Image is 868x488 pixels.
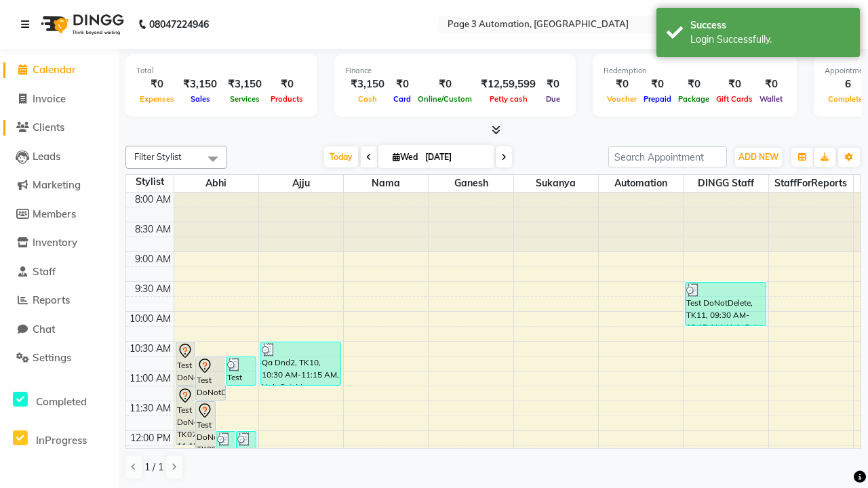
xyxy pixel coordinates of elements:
span: Marketing [33,178,81,191]
a: Calendar [3,62,115,78]
div: ₹0 [756,77,786,92]
span: Ganesh [429,175,513,192]
a: Chat [3,322,115,338]
div: ₹0 [640,77,675,92]
span: Wed [389,152,421,162]
div: Test DoNotDelete, TK14, 12:00 PM-12:45 PM, Hair Cut-Men [237,432,256,474]
span: Expenses [136,94,178,104]
span: Online/Custom [414,94,475,104]
div: ₹0 [675,77,713,92]
div: Test DoNotDelete, TK09, 11:30 AM-12:30 PM, Hair Cut-Women [196,402,215,460]
span: Abhi [174,175,258,192]
div: Total [136,65,307,77]
a: Members [3,207,115,222]
div: ₹0 [390,77,414,92]
span: Ajju [259,175,343,192]
a: Staff [3,264,115,280]
div: ₹0 [267,77,307,92]
div: ₹0 [713,77,756,92]
div: 8:30 AM [132,222,174,237]
span: Sales [187,94,214,104]
button: ADD NEW [735,148,782,167]
div: 8:00 AM [132,192,174,207]
span: Services [226,94,263,104]
a: Inventory [3,235,115,251]
span: Voucher [604,94,640,104]
span: Staff [33,265,56,278]
div: ₹3,150 [222,77,267,92]
div: Qa Dnd2, TK10, 10:30 AM-11:15 AM, Hair Cut-Men [261,342,340,385]
a: Leads [3,149,115,165]
div: 9:30 AM [132,282,174,296]
a: Settings [3,350,115,366]
div: 11:00 AM [127,371,174,386]
span: Package [675,94,713,104]
div: ₹0 [541,77,565,92]
span: Prepaid [640,94,675,104]
div: Finance [345,65,565,77]
span: Members [33,207,76,220]
div: 9:00 AM [132,252,174,266]
span: Products [267,94,307,104]
div: 10:30 AM [127,342,174,356]
span: Card [390,94,414,104]
span: Leads [33,150,60,163]
div: ₹12,59,599 [475,77,541,92]
div: ₹0 [136,77,178,92]
input: 2025-09-03 [421,147,489,167]
span: Nama [344,175,428,192]
div: Test DoNotDelete, TK07, 11:15 AM-12:15 PM, Hair Cut-Women [176,387,195,445]
div: Login Successfully. [690,33,850,47]
a: Marketing [3,178,115,193]
a: Reports [3,293,115,308]
span: Wallet [756,94,786,104]
span: Calendar [33,63,76,76]
span: Invoice [33,92,66,105]
div: 10:00 AM [127,312,174,326]
div: ₹3,150 [345,77,390,92]
span: Due [542,94,564,104]
a: Clients [3,120,115,136]
span: Gift Cards [713,94,756,104]
span: Filter Stylist [134,151,182,162]
span: Sukanya [514,175,598,192]
span: Cash [355,94,380,104]
span: Chat [33,323,55,335]
div: Stylist [126,175,174,189]
span: Automation [599,175,683,192]
input: Search Appointment [608,146,727,167]
b: 08047224946 [149,5,209,43]
div: Redemption [604,65,786,77]
span: Petty cash [486,94,531,104]
span: Inventory [33,236,77,249]
div: Test DoNotDelete, TK11, 09:30 AM-10:15 AM, Hair Cut-Men [686,283,765,325]
div: ₹0 [604,77,640,92]
span: Completed [36,395,87,408]
div: ₹3,150 [178,77,222,92]
div: Test DoNotDelete, TK12, 10:45 AM-11:15 AM, Hair Cut By Expert-Men [226,357,256,385]
span: DINGG Staff [684,175,768,192]
div: 11:30 AM [127,401,174,415]
span: Today [324,146,358,167]
span: StaffForReports [769,175,853,192]
span: Clients [33,121,64,134]
span: 1 / 1 [144,460,163,474]
div: ₹0 [414,77,475,92]
span: InProgress [36,434,87,447]
img: logo [35,5,127,43]
span: Settings [33,351,71,364]
div: 12:00 PM [127,431,174,445]
a: Invoice [3,91,115,107]
div: Test DoNotDelete, TK06, 10:30 AM-11:15 AM, Hair Cut-Men [176,342,195,385]
span: ADD NEW [738,152,778,162]
div: Test DoNotDelete, TK08, 10:45 AM-11:30 AM, Hair Cut-Men [196,357,225,400]
div: Success [690,18,850,33]
span: Reports [33,293,70,306]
